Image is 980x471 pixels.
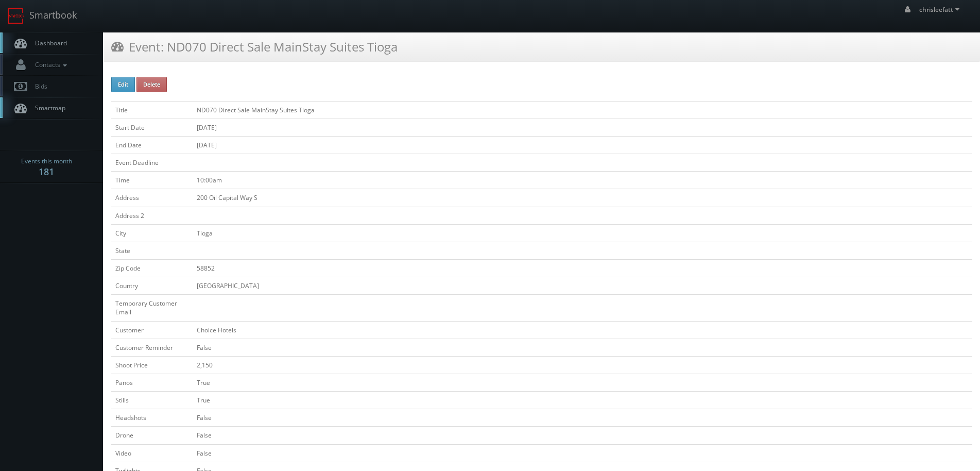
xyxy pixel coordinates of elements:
td: False [193,409,972,427]
td: Temporary Customer Email [111,295,193,321]
td: Customer Reminder [111,339,193,356]
span: Contacts [30,60,70,69]
td: Headshots [111,409,193,427]
td: Start Date [111,119,193,136]
td: [DATE] [193,119,972,136]
button: Edit [111,77,135,92]
td: Time [111,172,193,189]
td: City [111,224,193,242]
strong: 181 [39,165,54,178]
span: chrisleefatt [919,5,962,14]
td: Drone [111,427,193,444]
td: Country [111,277,193,295]
span: Smartmap [30,104,65,112]
td: False [193,444,972,462]
td: 58852 [193,259,972,277]
td: True [193,392,972,409]
td: [GEOGRAPHIC_DATA] [193,277,972,295]
td: False [193,427,972,444]
h3: Event: ND070 Direct Sale MainStay Suites Tioga [111,38,398,56]
img: smartbook-logo.png [8,8,24,24]
span: Bids [30,82,47,91]
td: Title [111,101,193,119]
td: Address [111,189,193,207]
td: ND070 Direct Sale MainStay Suites Tioga [193,101,972,119]
td: Zip Code [111,259,193,277]
td: Address 2 [111,207,193,224]
td: State [111,242,193,259]
td: 2,150 [193,356,972,374]
td: True [193,374,972,391]
td: Shoot Price [111,356,193,374]
span: Dashboard [30,39,67,47]
td: 10:00am [193,172,972,189]
td: Choice Hotels [193,321,972,339]
td: Stills [111,392,193,409]
td: [DATE] [193,136,972,154]
td: False [193,339,972,356]
button: Delete [136,77,167,92]
td: Tioga [193,224,972,242]
td: End Date [111,136,193,154]
span: Events this month [21,156,72,166]
td: 200 Oil Capital Way S [193,189,972,207]
td: Video [111,444,193,462]
td: Event Deadline [111,154,193,172]
td: Customer [111,321,193,339]
td: Panos [111,374,193,391]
